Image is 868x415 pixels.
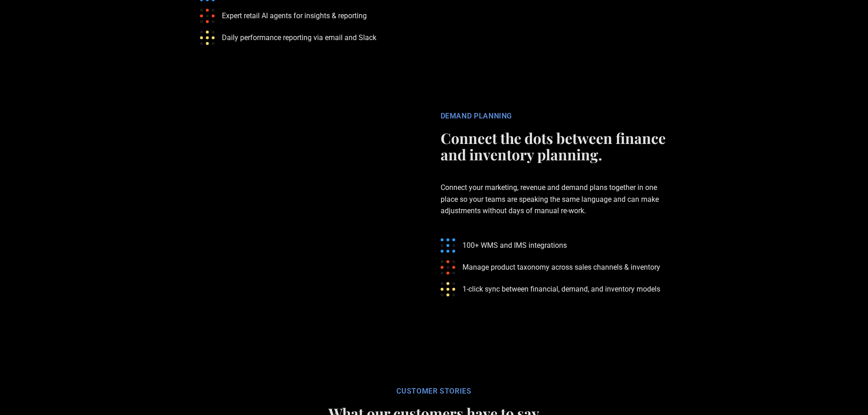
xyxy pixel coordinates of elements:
[441,167,668,231] p: Connect your marketing, revenue and demand plans together in one place so your teams are speaking...
[441,130,668,163] h2: Connect the dots between finance and inventory planning.
[222,10,367,21] p: Expert retail AI agents for insights & reporting
[441,112,668,121] div: DEMAND PLANNING
[222,32,376,43] p: Daily performance reporting via email and Slack
[462,283,660,295] p: 1-click sync between financial, demand, and inventory models
[462,240,567,251] p: 100+ WMS and IMS integrations
[462,261,660,273] p: Manage product taxonomy across sales channels & inventory
[202,387,666,396] div: CUSTOMER STORIes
